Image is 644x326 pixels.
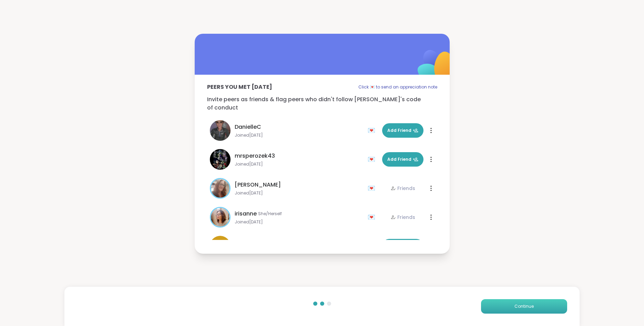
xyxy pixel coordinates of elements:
[368,125,378,136] div: 💌
[235,239,256,247] span: KeLsEYZ
[368,212,378,223] div: 💌
[358,83,437,91] p: Click 💌 to send an appreciation note
[235,161,364,167] span: Joined [DATE]
[514,303,534,309] span: Continue
[368,183,378,194] div: 💌
[217,239,223,253] span: K
[210,120,231,141] img: DanielleC
[235,181,281,189] span: [PERSON_NAME]
[390,214,415,221] div: Friends
[207,95,437,112] p: Invite peers as friends & flag peers who didn't follow [PERSON_NAME]'s code of conduct
[235,152,275,160] span: mrsperozek43
[211,208,229,227] img: irisanne
[368,154,378,165] div: 💌
[235,123,261,131] span: DanielleC
[235,219,364,225] span: Joined [DATE]
[387,127,418,134] span: Add Friend
[387,156,418,162] span: Add Friend
[382,239,423,253] button: Add Friend
[207,83,272,91] p: Peers you met [DATE]
[382,123,423,138] button: Add Friend
[235,133,364,138] span: Joined [DATE]
[235,210,257,218] span: irisanne
[390,185,415,192] div: Friends
[481,299,567,314] button: Continue
[382,152,423,167] button: Add Friend
[258,211,282,217] span: She/Herself
[401,32,470,101] img: ShareWell Logomark
[235,190,364,196] span: Joined [DATE]
[211,179,229,198] img: dodi
[210,149,231,170] img: mrsperozek43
